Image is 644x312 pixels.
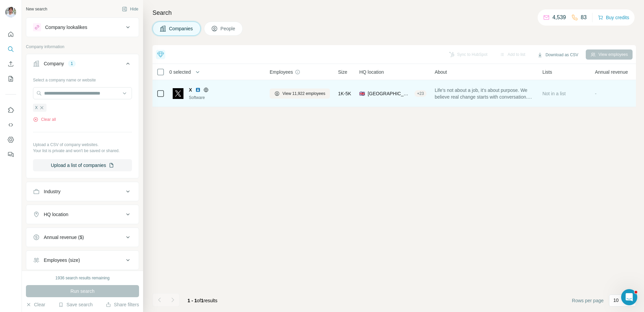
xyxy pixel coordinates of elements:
span: results [188,298,217,303]
button: Share filters [106,301,139,308]
p: 4,539 [552,13,566,22]
div: Employees (size) [44,257,80,264]
button: Dashboard [5,134,16,146]
span: 1 - 1 [188,298,197,303]
p: Upload a CSV of company websites. [33,142,132,148]
button: My lists [5,73,16,85]
span: Not in a list [542,91,566,96]
span: Rows per page [572,297,604,304]
span: of [197,298,201,303]
img: LinkedIn logo [195,87,201,93]
button: Save search [58,301,93,308]
button: Industry [26,183,139,200]
button: Use Surfe on LinkedIn [5,104,16,116]
button: Company1 [26,56,139,74]
div: Annual revenue ($) [44,234,84,241]
button: Download as CSV [533,50,583,60]
div: New search [26,6,47,12]
button: Company lookalikes [26,19,139,35]
button: HQ location [26,206,139,222]
p: 83 [581,13,587,22]
h4: Search [152,8,636,18]
span: 1 [201,298,204,303]
span: About [435,69,447,75]
div: Select a company name or website [33,74,132,83]
span: Size [338,69,347,75]
button: Enrich CSV [5,58,16,70]
p: 10 [613,297,619,304]
button: Hide [117,4,143,14]
div: HQ location [44,211,68,218]
button: View 11,922 employees [270,89,330,99]
button: Upload a list of companies [33,159,132,171]
span: X [35,105,38,111]
span: Annual revenue [595,69,628,75]
span: View 11,922 employees [282,91,325,97]
span: Lists [542,69,552,75]
div: 1 [68,61,76,67]
div: Industry [44,188,61,195]
button: Clear all [33,116,56,123]
span: X [189,86,192,93]
button: Annual revenue ($) [26,229,139,245]
span: 0 selected [169,69,191,75]
span: 🇬🇧 [359,90,365,97]
button: Clear [26,301,45,308]
button: Buy credits [598,13,629,22]
div: Company lookalikes [45,24,87,31]
button: Quick start [5,28,16,40]
span: Employees [270,69,293,75]
img: Logo of X [173,88,183,99]
button: Search [5,43,16,55]
button: Use Surfe API [5,119,16,131]
p: Your list is private and won't be saved or shared. [33,148,132,154]
iframe: Intercom live chat [621,289,637,305]
img: Avatar [5,7,16,18]
div: + 23 [414,91,427,97]
span: People [221,25,236,32]
button: Employees (size) [26,252,139,268]
div: Software [189,95,262,101]
span: HQ location [359,69,384,75]
span: Companies [169,25,194,32]
div: 1936 search results remaining [56,275,110,281]
span: - [595,91,597,96]
div: Company [44,60,64,67]
p: Company information [26,44,139,50]
span: 1K-5K [338,90,351,97]
button: Feedback [5,148,16,161]
span: Life’s not about a job, it’s about purpose. We believe real change starts with conversation. Here... [435,87,534,100]
span: [GEOGRAPHIC_DATA], [GEOGRAPHIC_DATA] [368,90,412,97]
